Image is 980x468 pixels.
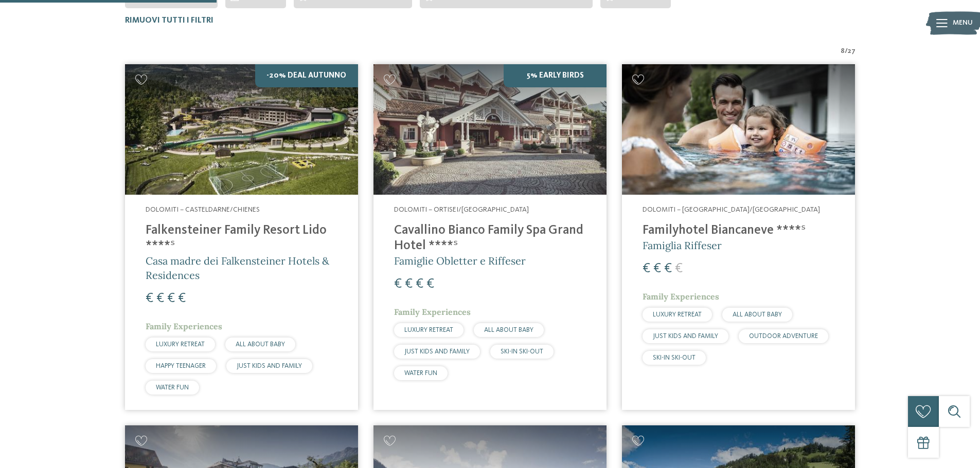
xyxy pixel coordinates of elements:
img: Family Spa Grand Hotel Cavallino Bianco ****ˢ [373,64,607,195]
a: Cercate un hotel per famiglie? Qui troverete solo i migliori! 5% Early Birds Dolomiti – Ortisei/[... [373,64,607,410]
span: € [156,292,164,305]
span: Family Experiences [146,321,222,331]
span: Famiglia Riffeser [643,239,722,252]
span: € [394,277,402,291]
span: ALL ABOUT BABY [733,311,782,318]
span: LUXURY RETREAT [156,341,205,348]
span: ALL ABOUT BABY [236,341,285,348]
span: € [146,292,153,305]
span: LUXURY RETREAT [653,311,702,318]
span: Rimuovi tutti i filtri [125,16,213,25]
span: Family Experiences [643,291,719,302]
span: JUST KIDS AND FAMILY [237,363,302,369]
span: € [405,277,413,291]
span: € [643,262,650,275]
span: Family Experiences [394,307,471,317]
span: Dolomiti – Ortisei/[GEOGRAPHIC_DATA] [394,206,529,213]
span: € [167,292,175,305]
span: € [178,292,186,305]
span: LUXURY RETREAT [404,327,453,333]
span: OUTDOOR ADVENTURE [749,333,818,340]
span: € [426,277,434,291]
span: JUST KIDS AND FAMILY [404,348,470,355]
span: € [664,262,672,275]
span: 27 [848,46,856,57]
span: ALL ABOUT BABY [484,327,533,333]
span: HAPPY TEENAGER [156,363,206,369]
span: WATER FUN [404,370,437,377]
span: SKI-IN SKI-OUT [653,354,696,361]
span: Casa madre dei Falkensteiner Hotels & Residences [146,254,329,282]
a: Cercate un hotel per famiglie? Qui troverete solo i migliori! Dolomiti – [GEOGRAPHIC_DATA]/[GEOGR... [622,64,855,410]
h4: Falkensteiner Family Resort Lido ****ˢ [146,223,337,254]
img: Cercate un hotel per famiglie? Qui troverete solo i migliori! [622,64,855,195]
span: WATER FUN [156,384,189,391]
h4: Familyhotel Biancaneve ****ˢ [643,223,834,238]
span: Dolomiti – Casteldarne/Chienes [146,206,260,213]
img: Cercate un hotel per famiglie? Qui troverete solo i migliori! [125,64,358,195]
span: Famiglie Obletter e Riffeser [394,254,526,267]
span: / [845,46,848,57]
span: € [416,277,423,291]
a: Cercate un hotel per famiglie? Qui troverete solo i migliori! -20% Deal Autunno Dolomiti – Castel... [125,64,358,410]
span: SKI-IN SKI-OUT [501,348,543,355]
span: Dolomiti – [GEOGRAPHIC_DATA]/[GEOGRAPHIC_DATA] [643,206,820,213]
span: JUST KIDS AND FAMILY [653,333,718,340]
h4: Cavallino Bianco Family Spa Grand Hotel ****ˢ [394,223,586,254]
span: € [675,262,683,275]
span: € [653,262,661,275]
span: 8 [841,46,845,57]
